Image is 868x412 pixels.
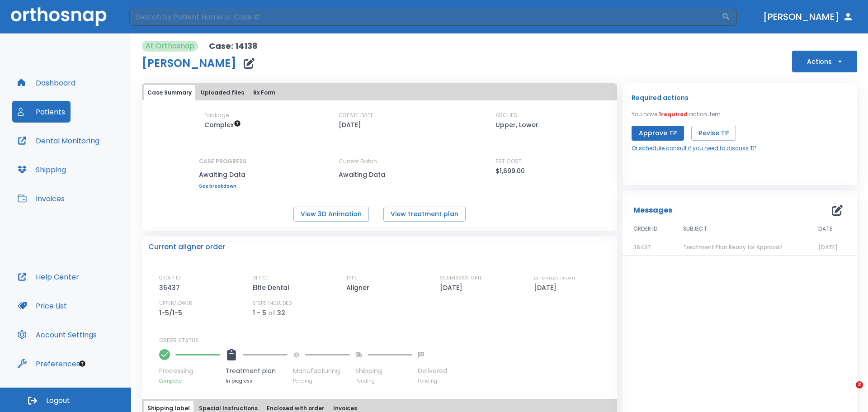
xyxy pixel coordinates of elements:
button: Approve TP [632,126,684,141]
p: 1 - 5 [253,308,266,318]
p: OFFICE [253,274,269,282]
span: Logout [46,396,70,406]
p: [DATE] [339,119,361,130]
button: Shipping [12,159,71,180]
p: 1-5/1-5 [159,308,185,318]
p: Shipping [355,366,412,376]
button: Dashboard [12,72,81,94]
a: See breakdown [199,184,246,189]
p: Required actions [632,92,689,103]
input: Search by Patient Name or Case # [129,8,722,26]
button: View treatment plan [383,207,466,222]
p: ARCHES [495,111,517,119]
a: Or schedule consult if you need to discuss TP [632,144,756,152]
button: Case Summary [144,85,195,100]
span: SUBJECT [683,225,707,233]
p: Delivered [418,366,447,376]
button: Uploaded files [197,85,248,100]
p: Current Batch [339,157,420,166]
img: Orthosnap [11,7,107,26]
button: Price List [12,295,72,317]
button: Revise TP [691,126,736,141]
div: tabs [144,85,615,100]
p: Pending [355,378,412,384]
p: CASE PROGRESS [199,157,246,166]
p: Manufacturing [293,366,350,376]
p: Awaiting Data [199,169,246,180]
p: Aligner [346,282,373,293]
span: [DATE] [818,243,838,251]
iframe: Intercom live chat [837,381,859,403]
p: [DATE] [534,282,560,293]
p: Pending [293,378,350,384]
span: 1 required [659,110,688,118]
p: Processing [159,366,220,376]
button: Rx Form [250,85,279,100]
p: 32 [277,308,285,318]
p: Treatment plan [226,366,288,376]
p: 36437 [159,282,183,293]
p: ORDER STATUS [159,336,611,345]
span: Treatment Plan Ready for Approval! [683,243,783,251]
p: TYPE [346,274,357,282]
p: You have action item [632,110,721,118]
p: In progress [226,378,288,384]
p: ORDER ID [159,274,180,282]
p: EST COST [495,157,522,166]
p: Complete [159,378,220,384]
p: Pending [418,378,447,384]
button: View 3D Animation [293,207,369,222]
p: Package [204,111,229,119]
p: STEPS INCLUDED [253,299,292,308]
h1: [PERSON_NAME] [142,58,236,69]
button: [PERSON_NAME] [759,9,857,25]
p: Awaiting Data [339,169,420,180]
div: Tooltip anchor [78,360,86,368]
p: SUBMISSION DATE [440,274,482,282]
p: of [268,308,275,318]
p: $1,699.00 [495,166,525,176]
p: CREATE DATE [339,111,373,119]
span: ORDER ID [633,225,658,233]
span: DATE [818,225,832,233]
p: ESTIMATED SHIP DATE [534,274,576,282]
span: 2 [856,381,863,388]
p: Current aligner order [148,242,225,252]
p: Case: 14138 [209,41,258,52]
button: Dental Monitoring [12,130,105,152]
button: Account Settings [12,324,102,346]
p: Upper, Lower [495,119,538,130]
button: Patients [12,101,71,123]
button: Actions [792,51,857,72]
span: Up to 50 Steps (100 aligners) [204,120,241,129]
button: Help Center [12,266,85,288]
span: 36437 [633,243,651,251]
button: Invoices [12,188,70,209]
button: Preferences [12,353,85,374]
p: Elite Dental [253,282,292,293]
p: [DATE] [440,282,466,293]
p: Messages [633,205,672,216]
p: UPPER/LOWER [159,299,192,308]
p: At Orthosnap [146,41,194,52]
